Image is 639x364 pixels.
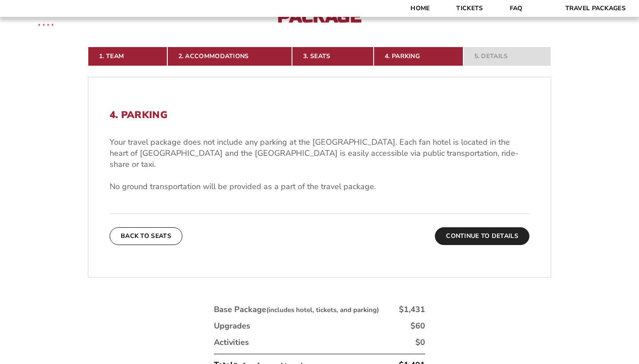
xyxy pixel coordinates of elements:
[214,304,379,315] div: Base Package
[214,320,250,332] div: Upgrades
[415,337,425,348] div: $0
[399,304,425,315] div: $1,431
[88,47,167,66] a: 1. Team
[110,181,529,192] p: No ground transportation will be provided as a part of the travel package.
[292,47,374,66] a: 3. Seats
[167,47,292,66] a: 2. Accommodations
[27,4,65,43] img: CBS Sports Thanksgiving Classic
[266,305,379,314] small: (includes hotel, tickets, and parking)
[410,320,425,332] div: $60
[214,337,249,348] div: Activities
[435,227,529,245] button: Continue To Details
[110,227,182,245] button: Back To Seats
[110,109,529,121] h2: 4. Parking
[110,137,529,170] p: Your travel package does not include any parking at the [GEOGRAPHIC_DATA]. Each fan hotel is loca...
